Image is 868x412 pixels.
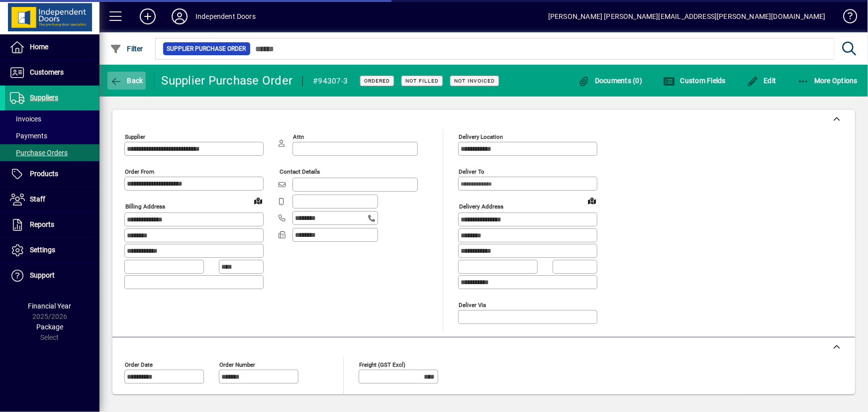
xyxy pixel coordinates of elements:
div: Independent Doors [195,8,256,24]
a: Customers [5,60,99,85]
div: [PERSON_NAME] [PERSON_NAME][EMAIL_ADDRESS][PERSON_NAME][DOMAIN_NAME] [548,8,826,24]
button: Profile [164,7,195,25]
button: Add [132,7,164,25]
span: Customers [30,68,64,76]
span: Payments [10,132,47,140]
a: Support [5,263,99,288]
mat-label: Deliver via [459,301,486,308]
span: Purchase Orders [10,149,68,157]
button: Back [107,72,146,90]
button: Edit [744,72,779,90]
a: Home [5,35,99,60]
button: Documents (0) [576,72,645,90]
a: Settings [5,238,99,263]
span: Reports [30,220,54,228]
span: Support [30,271,55,279]
span: Settings [30,246,55,254]
mat-label: Order date [125,361,153,368]
mat-label: Freight (GST excl) [359,361,405,368]
div: #94307-3 [313,73,348,89]
button: More Options [795,72,861,90]
span: Supplier Purchase Order [167,44,246,54]
span: Financial Year [28,302,72,310]
a: Invoices [5,110,99,127]
mat-label: Attn [293,133,304,140]
mat-label: Order number [219,361,255,368]
a: Purchase Orders [5,144,99,161]
div: Supplier Purchase Order [162,73,293,89]
mat-label: Deliver To [459,168,484,175]
span: Filter [110,45,143,53]
a: View on map [584,193,600,208]
a: Payments [5,127,99,144]
mat-label: Delivery Location [459,133,503,140]
mat-label: Supplier [125,133,145,140]
button: Filter [107,40,146,58]
mat-label: Order from [125,168,154,175]
span: Back [110,77,143,85]
span: Edit [747,77,776,85]
span: Suppliers [30,94,58,102]
span: Invoices [10,115,41,123]
button: Custom Fields [661,72,728,90]
span: Package [36,323,63,331]
span: Not Filled [405,78,439,84]
span: Home [30,43,48,51]
a: View on map [250,193,266,208]
span: More Options [797,77,858,85]
span: Products [30,170,58,178]
span: Ordered [364,78,390,84]
span: Documents (0) [578,77,643,85]
a: Knowledge Base [836,2,856,34]
span: Staff [30,195,45,203]
app-page-header-button: Back [99,72,154,90]
a: Staff [5,187,99,212]
span: Not Invoiced [454,78,495,84]
a: Reports [5,212,99,237]
span: Custom Fields [663,77,726,85]
a: Products [5,162,99,187]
